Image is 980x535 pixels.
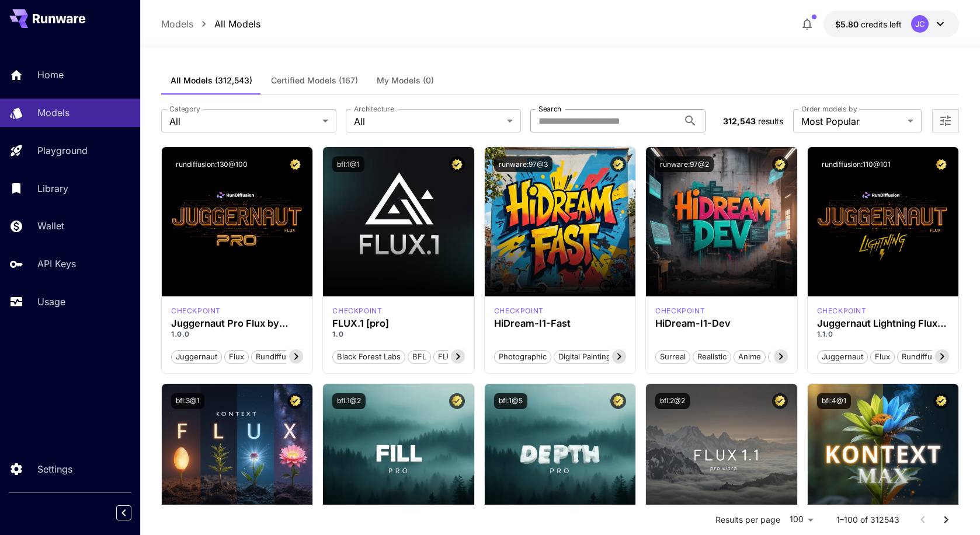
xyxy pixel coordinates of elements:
p: Settings [37,462,72,476]
span: Anime [734,351,765,363]
button: rundiffusion:110@101 [817,156,895,172]
p: Wallet [37,219,64,233]
a: Models [161,17,193,31]
h3: HiDream-I1-Dev [655,318,787,329]
button: Certified Model – Vetted for best performance and includes a commercial license. [772,393,788,409]
span: All [354,114,502,128]
button: rundiffusion:130@100 [171,156,252,172]
span: Digital Painting [554,351,615,363]
p: checkpoint [171,306,221,316]
button: juggernaut [817,349,868,364]
button: Anime [734,349,766,364]
button: bfl:1@2 [332,393,366,409]
p: checkpoint [817,306,867,316]
button: flux [870,349,895,364]
p: Home [37,68,64,82]
button: runware:97@2 [655,156,714,172]
span: juggernaut [818,351,867,363]
button: FLUX.1 [pro] [433,349,488,364]
button: Certified Model – Vetted for best performance and includes a commercial license. [772,156,788,172]
button: bfl:1@5 [494,393,527,409]
div: Collapse sidebar [125,502,140,523]
p: Usage [37,295,65,309]
button: Photographic [494,349,551,364]
button: flux [224,349,249,364]
span: results [758,116,783,126]
span: Black Forest Labs [333,351,405,363]
h3: HiDream-I1-Fast [494,318,626,329]
span: All [169,114,318,128]
label: Architecture [354,104,394,114]
h3: Juggernaut Pro Flux by RunDiffusion [171,318,303,329]
a: All Models [214,17,260,31]
button: juggernaut [171,349,222,364]
span: rundiffusion [898,351,951,363]
p: checkpoint [494,306,544,316]
span: juggernaut [172,351,221,363]
span: $5.80 [835,19,861,29]
h3: FLUX.1 [pro] [332,318,464,329]
div: FLUX.1 D [817,306,867,316]
button: Black Forest Labs [332,349,405,364]
p: Playground [37,144,88,158]
p: Results per page [715,514,780,526]
button: $5.80193JC [823,11,959,37]
span: Most Popular [801,114,903,128]
div: FLUX.1 D [171,306,221,316]
button: Realistic [693,349,731,364]
div: $5.80193 [835,18,902,30]
p: 1.0.0 [171,329,303,340]
button: bfl:4@1 [817,393,851,409]
button: runware:97@3 [494,156,552,172]
button: Certified Model – Vetted for best performance and includes a commercial license. [449,156,465,172]
button: Certified Model – Vetted for best performance and includes a commercial license. [287,393,303,409]
button: bfl:2@2 [655,393,690,409]
p: checkpoint [655,306,705,316]
div: JC [911,15,929,33]
button: Certified Model – Vetted for best performance and includes a commercial license. [610,156,626,172]
button: Digital Painting [554,349,616,364]
button: Stylized [768,349,805,364]
p: Models [37,106,69,120]
p: checkpoint [332,306,382,316]
label: Order models by [801,104,857,114]
button: Certified Model – Vetted for best performance and includes a commercial license. [610,393,626,409]
button: Certified Model – Vetted for best performance and includes a commercial license. [287,156,303,172]
nav: breadcrumb [161,17,260,31]
p: 1–100 of 312543 [836,514,899,526]
p: 1.0 [332,329,464,340]
div: HiDream Dev [655,306,705,316]
button: BFL [408,349,431,364]
span: My Models (0) [377,75,434,86]
span: All Models (312,543) [171,75,252,86]
button: Surreal [655,349,690,364]
span: 312,543 [723,116,756,126]
div: 100 [785,511,818,528]
span: Certified Models (167) [271,75,358,86]
button: Certified Model – Vetted for best performance and includes a commercial license. [933,156,949,172]
button: Go to next page [934,508,958,531]
button: Certified Model – Vetted for best performance and includes a commercial license. [933,393,949,409]
p: 1.1.0 [817,329,949,340]
span: Realistic [693,351,731,363]
h3: Juggernaut Lightning Flux by RunDiffusion [817,318,949,329]
span: flux [225,351,248,363]
button: rundiffusion [251,349,306,364]
span: credits left [861,19,902,29]
span: Surreal [656,351,690,363]
div: fluxpro [332,306,382,316]
p: API Keys [37,257,76,271]
div: HiDream Fast [494,306,544,316]
button: bfl:1@1 [332,156,364,172]
span: BFL [408,351,430,363]
button: Collapse sidebar [116,505,131,520]
p: Library [37,181,68,195]
span: FLUX.1 [pro] [434,351,487,363]
label: Category [169,104,200,114]
label: Search [538,104,561,114]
